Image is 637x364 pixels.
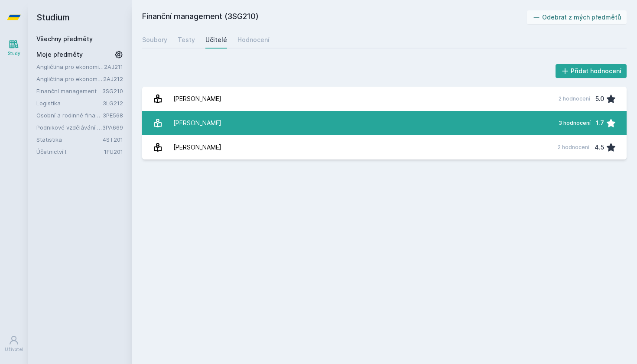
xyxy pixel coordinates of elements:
div: 2 hodnocení [558,144,589,151]
div: 4.5 [595,139,604,156]
a: Statistika [36,135,103,144]
a: Testy [178,31,195,49]
div: Uživatel [5,346,23,353]
a: 1FU201 [104,148,123,155]
a: Study [2,35,26,61]
a: 3PA669 [102,124,123,131]
a: [PERSON_NAME] 2 hodnocení 4.5 [142,135,627,159]
a: Učitelé [205,31,227,49]
div: Hodnocení [237,36,270,44]
div: 2 hodnocení [559,95,590,102]
div: 5.0 [595,90,604,107]
div: 3 hodnocení [559,120,591,127]
div: [PERSON_NAME] [173,90,221,107]
div: [PERSON_NAME] [173,139,221,156]
a: Osobní a rodinné finance [36,111,103,120]
h2: Finanční management (3SG210) [142,10,527,24]
div: Testy [178,36,195,44]
a: Angličtina pro ekonomická studia 2 (B2/C1) [36,75,103,83]
a: 2AJ212 [103,75,123,82]
div: 1.7 [596,114,604,132]
a: 3LG212 [103,100,123,107]
div: [PERSON_NAME] [173,114,221,132]
a: Podnikové vzdělávání v praxi (anglicky) [36,123,102,132]
a: Účetnictví I. [36,147,104,156]
a: Hodnocení [237,31,270,49]
a: 4ST201 [103,136,123,143]
a: 3SG210 [102,88,123,94]
a: Uživatel [2,331,26,357]
a: Všechny předměty [36,35,93,42]
a: Soubory [142,31,167,49]
div: Soubory [142,36,167,44]
a: [PERSON_NAME] 2 hodnocení 5.0 [142,87,627,111]
div: Učitelé [205,36,227,44]
a: Angličtina pro ekonomická studia 1 (B2/C1) [36,62,104,71]
a: 2AJ211 [104,63,123,70]
a: Finanční management [36,87,102,95]
a: [PERSON_NAME] 3 hodnocení 1.7 [142,111,627,135]
a: 3PE568 [103,112,123,119]
div: Study [8,50,20,57]
span: Moje předměty [36,50,83,59]
a: Logistika [36,99,103,107]
button: Odebrat z mých předmětů [527,10,627,24]
button: Přidat hodnocení [556,64,627,78]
